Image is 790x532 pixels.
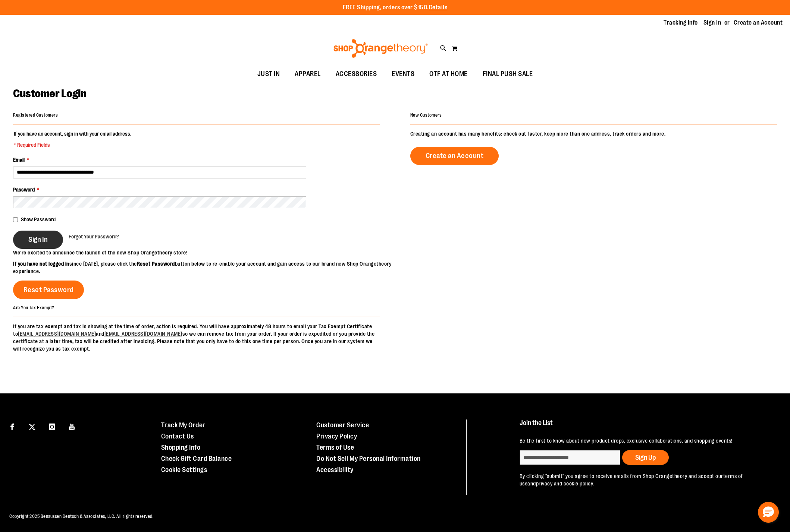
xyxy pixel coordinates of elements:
[622,450,669,465] button: Sign Up
[520,472,772,487] p: By clicking "submit" you agree to receive emails from Shop Orangetheory and accept our and
[13,130,132,149] legend: If you have an account, sign in with your email address.
[104,331,182,337] a: [EMAIL_ADDRESS][DOMAIN_NAME]
[13,260,395,275] p: since [DATE], please click the button below to re-enable your account and gain access to our bran...
[257,66,280,82] span: JUST IN
[295,66,321,82] span: APPAREL
[520,437,772,444] p: Be the first to know about new product drops, exclusive collaborations, and shopping events!
[703,19,721,27] a: Sign In
[66,419,79,433] a: Visit our Youtube page
[13,305,54,310] strong: Are You Tax Exempt?
[6,419,19,433] a: Visit our Facebook page
[328,66,385,83] a: ACCESSORIES
[483,66,533,82] span: FINAL PUSH SALE
[13,231,63,249] button: Sign In
[758,502,779,523] button: Hello, have a question? Let’s chat.
[316,433,357,440] a: Privacy Policy
[520,419,772,433] h4: Join the List
[13,187,35,193] span: Password
[429,66,468,82] span: OTF AT HOME
[161,455,232,462] a: Check Gift Card Balance
[137,261,175,267] strong: Reset Password
[426,152,484,160] span: Create an Account
[69,233,119,240] a: Forgot Your Password?
[336,66,377,82] span: ACCESSORIES
[536,481,594,487] a: privacy and cookie policy.
[316,466,354,474] a: Accessibility
[384,66,422,83] a: EVENTS
[343,3,448,12] p: FREE Shipping, orders over $150.
[287,66,328,83] a: APPAREL
[13,261,69,267] strong: If you have not logged in
[475,66,540,83] a: FINAL PUSH SALE
[316,421,369,429] a: Customer Service
[410,113,442,118] strong: New Customers
[13,249,395,256] p: We’re excited to announce the launch of the new Shop Orangetheory store!
[161,444,201,451] a: Shopping Info
[13,323,380,352] p: If you are tax exempt and tax is showing at the time of order, action is required. You will have ...
[422,66,475,83] a: OTF AT HOME
[161,433,194,440] a: Contact Us
[69,234,119,240] span: Forgot Your Password?
[28,235,48,244] span: Sign In
[21,216,56,222] span: Show Password
[18,331,96,337] a: [EMAIL_ADDRESS][DOMAIN_NAME]
[316,455,421,462] a: Do Not Sell My Personal Information
[13,281,84,299] a: Reset Password
[46,419,59,433] a: Visit our Instagram page
[161,466,207,474] a: Cookie Settings
[29,424,35,430] img: Twitter
[429,4,448,11] a: Details
[23,286,74,294] span: Reset Password
[734,19,783,27] a: Create an Account
[410,147,499,165] a: Create an Account
[520,450,620,465] input: enter email
[13,157,25,163] span: Email
[250,66,288,83] a: JUST IN
[9,514,154,519] span: Copyright 2025 Bensussen Deutsch & Associates, LLC. All rights reserved.
[664,19,698,27] a: Tracking Info
[161,421,206,429] a: Track My Order
[332,39,429,58] img: Shop Orangetheory
[410,130,777,137] p: Creating an account has many benefits: check out faster, keep more than one address, track orders...
[316,444,354,451] a: Terms of Use
[635,454,656,461] span: Sign Up
[14,141,131,149] span: * Required Fields
[392,66,414,82] span: EVENTS
[13,113,58,118] strong: Registered Customers
[13,87,86,100] span: Customer Login
[26,419,39,433] a: Visit our X page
